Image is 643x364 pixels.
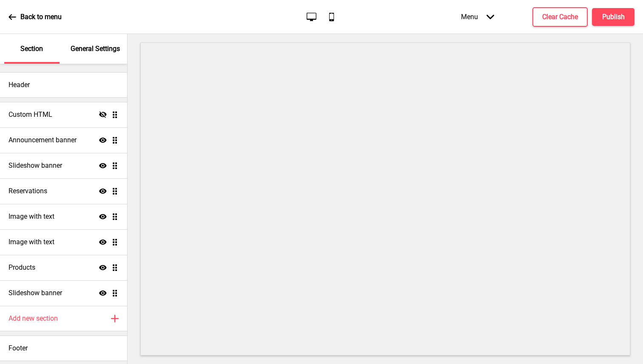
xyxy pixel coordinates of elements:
[9,288,62,298] h4: Slideshow banner
[9,161,62,170] h4: Slideshow banner
[71,44,120,54] p: General Settings
[542,12,578,22] h4: Clear Cache
[532,7,588,27] button: Clear Cache
[9,344,28,353] h4: Footer
[9,314,58,323] h4: Add new section
[20,44,43,54] p: Section
[9,263,35,272] h4: Products
[20,12,62,22] p: Back to menu
[9,6,62,28] a: Back to menu
[9,212,54,221] h4: Image with text
[9,135,77,145] h4: Announcement banner
[9,186,47,196] h4: Reservations
[9,237,54,247] h4: Image with text
[9,110,52,119] h4: Custom HTML
[602,12,625,22] h4: Publish
[452,4,503,29] div: Menu
[9,80,30,90] h4: Header
[592,8,634,26] button: Publish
